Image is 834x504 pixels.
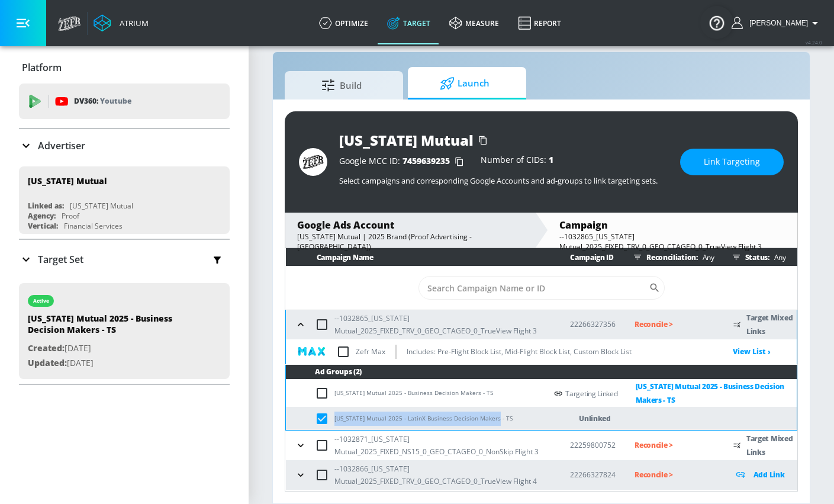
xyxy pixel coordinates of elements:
span: v 4.24.0 [806,39,822,46]
a: View List › [733,346,771,357]
p: --1032871_[US_STATE] Mutual_2025_FIXED_NS15_0_GEO_CTAGEO_0_NonSkip Flight 3 [334,433,552,458]
p: --1032865_[US_STATE] Mutual_2025_FIXED_TRV_0_GEO_CTAGEO_0_TrueView Flight 3 [334,312,551,337]
div: [US_STATE] MutualLinked as:[US_STATE] MutualAgency:ProofVertical:Financial Services [19,166,230,234]
div: DV360: Youtube [19,84,230,119]
div: Atrium [115,18,149,28]
p: Reconcile > [635,438,714,452]
span: Link Targeting [704,155,760,169]
a: Report [508,2,571,44]
p: Target Set [38,253,83,266]
div: Linked as: [28,201,64,211]
p: Target Mixed Links [746,311,797,338]
div: Vertical: [28,221,58,231]
a: Target [378,2,440,44]
p: Zefr Max [356,345,385,358]
p: Advertiser [38,139,85,152]
span: 1 [549,154,553,165]
a: measure [440,2,508,44]
th: Campaign ID [551,248,616,267]
td: [US_STATE] Mutual 2025 - LatinX Business Decision Makers - TS [286,407,546,430]
div: Status: [727,248,797,266]
a: [US_STATE] Mutual 2025 - Business Decision Makers - TS [618,380,797,407]
div: Campaign [559,219,785,232]
div: [US_STATE] Mutual [70,201,133,211]
div: [US_STATE] Mutual 2025 - Business Decision Makers - TS [28,313,194,341]
p: --1032866_[US_STATE] Mutual_2025_FIXED_TRV_0_GEO_CTAGEO_0_TrueView Flight 4 [334,463,552,487]
div: Agency: [28,211,56,221]
span: Updated: [28,357,67,368]
p: [DATE] [28,341,194,356]
span: login as: maria.guzman@zefr.com [745,19,808,27]
div: active[US_STATE] Mutual 2025 - Business Decision Makers - TSCreated:[DATE]Updated:[DATE] [19,283,230,379]
a: Atrium [94,14,149,32]
div: Proof [62,211,79,221]
div: Google MCC ID: [339,156,469,168]
p: Platform [22,61,62,74]
div: Target Set [19,240,230,279]
div: Financial Services [64,221,123,231]
div: Reconciliation: [629,248,714,266]
p: 22259800752 [570,439,616,451]
button: Open Resource Center [700,6,733,39]
input: Search Campaign Name or ID [418,276,649,300]
span: 7459639235 [402,155,450,166]
button: [PERSON_NAME] [732,16,822,30]
th: Ad Groups (2) [286,365,797,380]
td: [US_STATE] Mutual 2025 - Business Decision Makers - TS [286,380,546,407]
div: Platform [19,51,230,84]
p: DV360: [74,95,131,108]
a: optimize [310,2,378,44]
p: Unlinked [579,412,611,425]
p: Includes: Pre-Flight Block List, Mid-Flight Block List, Custom Block List [407,345,632,358]
div: [US_STATE] Mutual | 2025 Brand (Proof Advertising - [GEOGRAPHIC_DATA]) [297,232,523,252]
div: Google Ads Account [297,219,523,232]
p: Reconcile > [635,468,714,481]
p: 22266327824 [570,468,616,481]
div: Search CID Name or Number [418,276,665,300]
div: --1032865_[US_STATE] Mutual_2025_FIXED_TRV_0_GEO_CTAGEO_0_TrueView Flight 3 [559,232,785,252]
p: Youtube [100,95,131,107]
p: Target Mixed Links [746,432,797,459]
p: Any [769,251,786,264]
p: Add Link [754,468,785,481]
p: 22266327356 [570,318,616,330]
div: [US_STATE] Mutual [339,130,474,150]
span: Launch [420,69,510,98]
div: Number of CIDs: [481,156,553,168]
div: [US_STATE] Mutual [28,175,107,187]
div: Google Ads Account[US_STATE] Mutual | 2025 Brand (Proof Advertising - [GEOGRAPHIC_DATA]) [285,213,535,248]
button: Link Targeting [680,149,784,175]
th: Campaign Name [286,248,552,267]
span: Created: [28,342,65,354]
p: Reconcile > [635,317,714,331]
div: Advertiser [19,129,230,162]
p: Select campaigns and corresponding Google Accounts and ad-groups to link targeting sets. [339,175,668,186]
div: active [33,298,49,304]
p: Any [698,251,714,264]
div: Targeting Linked [565,380,797,407]
p: [DATE] [28,356,194,371]
span: Build [297,71,387,99]
div: Add Link [733,468,797,481]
